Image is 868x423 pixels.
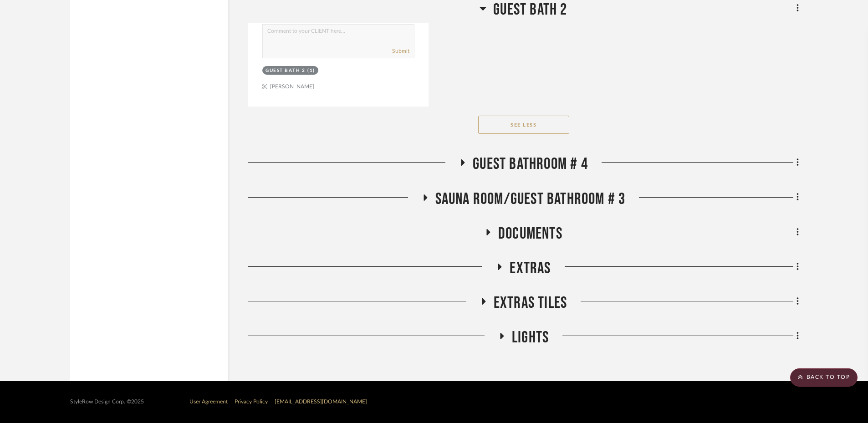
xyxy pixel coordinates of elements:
[189,399,228,404] a: User Agreement
[275,399,367,404] a: [EMAIL_ADDRESS][DOMAIN_NAME]
[498,224,562,244] span: Documents
[510,259,551,278] span: Extras
[473,154,588,174] span: Guest bathroom # 4
[307,67,315,74] div: (1)
[494,293,567,313] span: Extras tiles
[512,328,549,347] span: Lights
[266,67,305,74] div: Guest Bath 2
[70,398,144,405] div: StyleRow Design Corp. ©2025
[392,47,409,55] button: Submit
[790,368,858,387] scroll-to-top-button: BACK TO TOP
[435,189,626,209] span: Sauna Room/Guest bathroom # 3
[478,116,569,134] button: See Less
[235,399,268,404] a: Privacy Policy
